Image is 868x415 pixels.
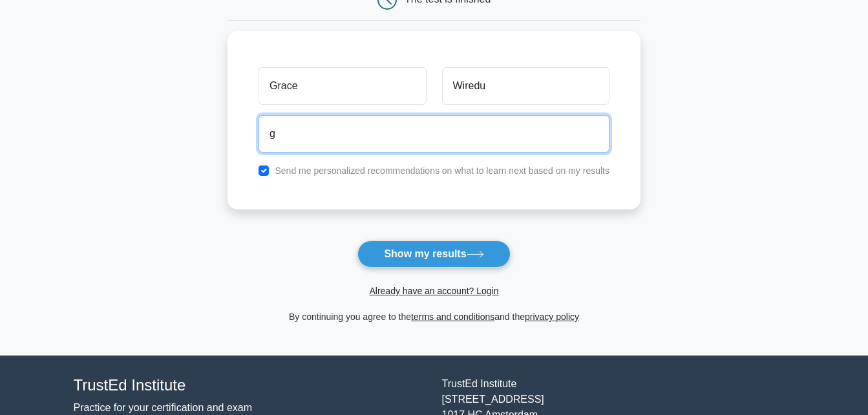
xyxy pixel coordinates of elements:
a: Already have an account? Login [369,286,498,296]
input: First name [259,67,426,105]
input: Last name [442,67,609,105]
a: privacy policy [525,312,579,322]
a: terms and conditions [411,312,494,322]
div: By continuing you agree to the and the [220,309,648,325]
button: Show my results [357,240,510,268]
h4: TrustEd Institute [74,376,427,395]
a: Practice for your certification and exam [74,402,253,413]
label: Send me personalized recommendations on what to learn next based on my results [275,165,609,176]
input: Email [259,115,609,153]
